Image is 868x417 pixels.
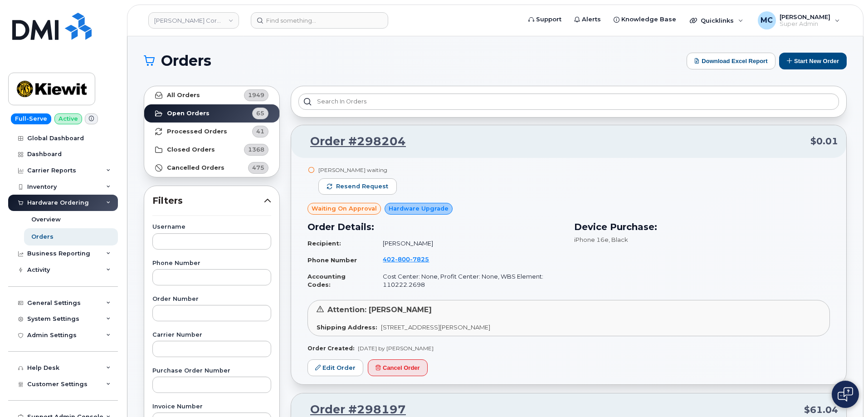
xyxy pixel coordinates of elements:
td: [PERSON_NAME] [375,235,563,251]
strong: Closed Orders [167,146,215,153]
span: [DATE] by [PERSON_NAME] [358,345,434,352]
strong: Open Orders [167,110,210,117]
strong: Shipping Address: [317,324,377,331]
span: 1949 [248,91,264,99]
strong: Recipient: [307,240,341,247]
button: Resend request [318,178,397,195]
strong: Processed Orders [167,128,227,135]
label: Phone Number [152,260,271,266]
strong: Cancelled Orders [167,164,224,172]
label: Carrier Number [152,332,271,338]
a: Closed Orders1368 [144,141,279,159]
a: Open Orders65 [144,104,279,123]
span: 41 [256,127,264,136]
label: Invoice Number [152,404,271,410]
span: Attention: [PERSON_NAME] [327,305,432,314]
span: 65 [256,109,264,118]
strong: Accounting Codes: [307,273,346,289]
label: Username [152,224,271,230]
strong: All Orders [167,92,200,99]
a: All Orders1949 [144,86,279,104]
span: Orders [161,54,211,68]
strong: Order Created: [307,345,354,352]
span: , Black [609,236,628,243]
strong: Phone Number [307,256,357,264]
a: Processed Orders41 [144,123,279,141]
span: 7825 [410,255,429,263]
a: Order #298204 [299,133,406,150]
span: $0.01 [810,135,838,148]
button: Cancel Order [368,359,428,376]
img: Open chat [838,387,853,402]
span: Hardware Upgrade [389,204,449,213]
span: Filters [152,194,264,207]
button: Start New Order [779,53,847,69]
span: iPhone 16e [574,236,609,243]
label: Purchase Order Number [152,368,271,374]
a: Edit Order [307,359,363,376]
span: [STREET_ADDRESS][PERSON_NAME] [381,324,490,331]
span: 402 [383,255,429,263]
td: Cost Center: None, Profit Center: None, WBS Element: 110222.2698 [375,269,563,293]
span: Waiting On Approval [312,204,377,213]
span: 475 [252,163,264,172]
a: 4028007825 [383,255,440,263]
div: [PERSON_NAME] waiting [318,166,397,174]
a: Cancelled Orders475 [144,159,279,177]
span: Resend request [336,182,388,191]
h3: Order Details: [307,220,563,234]
h3: Device Purchase: [574,220,830,234]
span: 800 [395,255,410,263]
button: Download Excel Report [687,53,775,69]
span: $61.04 [804,403,838,417]
input: Search in orders [298,93,839,110]
label: Order Number [152,296,271,302]
span: 1368 [248,145,264,154]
